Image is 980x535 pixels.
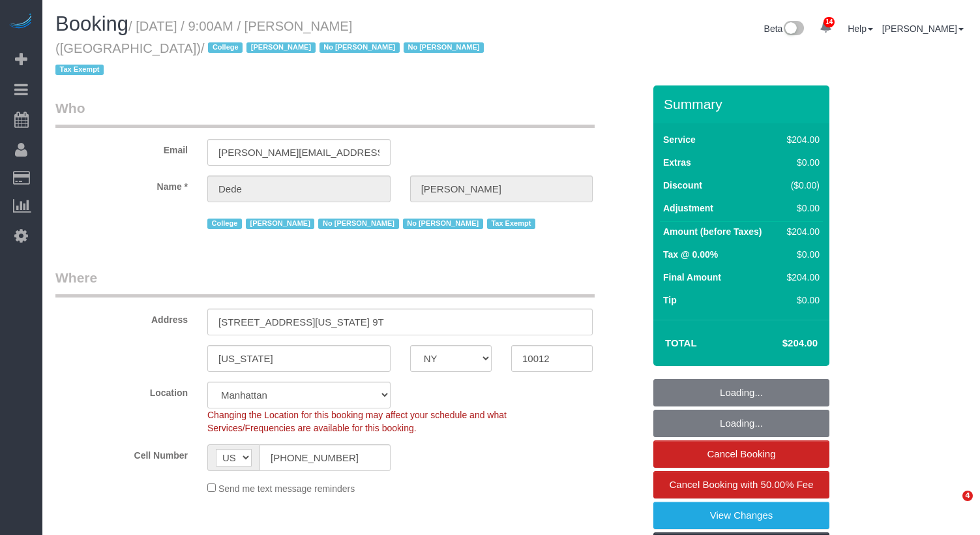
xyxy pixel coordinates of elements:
[653,440,829,468] a: Cancel Booking
[55,12,128,35] span: Booking
[653,471,829,498] a: Cancel Booking with 50.00% Fee
[207,139,391,166] input: Email
[46,139,198,157] label: Email
[319,42,400,53] span: No [PERSON_NAME]
[782,225,820,238] div: $204.00
[936,491,967,522] iframe: Intercom live chat
[260,444,391,471] input: Cell Number
[207,219,242,229] span: College
[670,479,814,490] span: Cancel Booking with 50.00% Fee
[511,345,593,372] input: Zip Code
[782,179,820,192] div: ($0.00)
[207,345,391,372] input: City
[782,21,804,38] img: New interface
[55,65,104,75] span: Tax Exempt
[782,202,820,215] div: $0.00
[318,219,398,229] span: No [PERSON_NAME]
[782,294,820,307] div: $0.00
[664,97,823,112] h3: Summary
[404,42,484,53] span: No [PERSON_NAME]
[55,99,595,128] legend: Who
[246,42,315,53] span: [PERSON_NAME]
[8,13,34,31] img: Automaid Logo
[55,19,488,78] small: / [DATE] / 9:00AM / [PERSON_NAME] ([GEOGRAPHIC_DATA])
[218,483,355,494] span: Send me text message reminders
[403,219,483,229] span: No [PERSON_NAME]
[246,219,314,229] span: [PERSON_NAME]
[782,156,820,169] div: $0.00
[782,248,820,261] div: $0.00
[882,23,964,34] a: [PERSON_NAME]
[208,42,243,53] span: College
[663,202,713,215] label: Adjustment
[848,23,873,34] a: Help
[46,176,198,193] label: Name *
[55,41,488,78] span: /
[207,410,507,433] span: Changing the Location for this booking may affect your schedule and what Services/Frequencies are...
[663,156,691,169] label: Extras
[665,337,697,348] strong: Total
[813,13,839,42] a: 14
[663,225,762,238] label: Amount (before Taxes)
[743,338,818,349] h4: $204.00
[46,382,198,399] label: Location
[487,219,535,229] span: Tax Exempt
[663,133,696,146] label: Service
[653,502,829,529] a: View Changes
[962,491,973,501] span: 4
[782,133,820,146] div: $204.00
[824,17,835,27] span: 14
[663,179,702,192] label: Discount
[55,268,595,298] legend: Where
[410,176,593,202] input: Last Name
[663,271,721,284] label: Final Amount
[782,271,820,284] div: $204.00
[663,248,718,261] label: Tax @ 0.00%
[46,309,198,326] label: Address
[207,176,391,202] input: First Name
[663,294,677,307] label: Tip
[764,23,805,34] a: Beta
[46,444,198,462] label: Cell Number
